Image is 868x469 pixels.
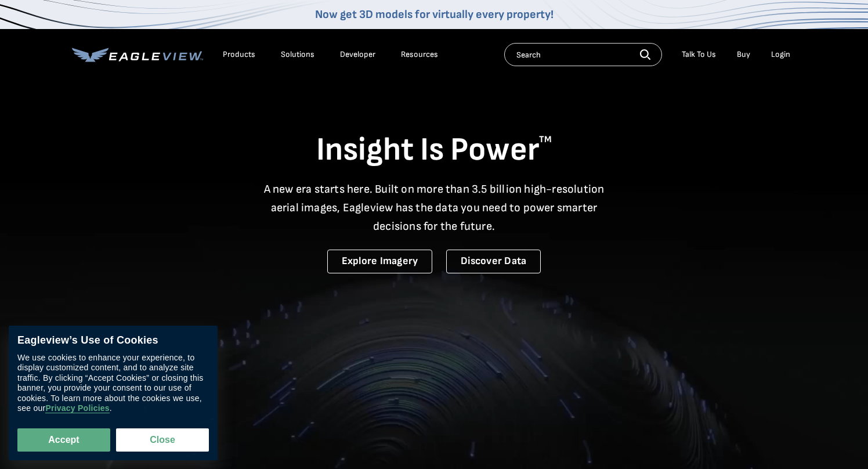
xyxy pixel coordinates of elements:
div: Eagleview’s Use of Cookies [17,334,209,347]
input: Search [504,43,662,66]
h1: Insight Is Power [72,130,796,171]
a: Explore Imagery [327,250,433,273]
div: We use cookies to enhance your experience, to display customized content, and to analyze site tra... [17,353,209,414]
button: Close [116,428,209,452]
button: Accept [17,428,110,452]
div: Talk To Us [682,49,716,60]
div: Resources [401,49,438,60]
sup: TM [539,134,552,145]
div: Products [223,49,255,60]
a: Developer [340,49,375,60]
a: Buy [737,49,750,60]
a: Privacy Policies [45,404,109,414]
a: Now get 3D models for virtually every property! [315,8,554,21]
p: A new era starts here. Built on more than 3.5 billion high-resolution aerial images, Eagleview ha... [256,180,612,236]
div: Login [771,49,790,60]
a: Discover Data [446,250,541,273]
div: Solutions [281,49,314,60]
